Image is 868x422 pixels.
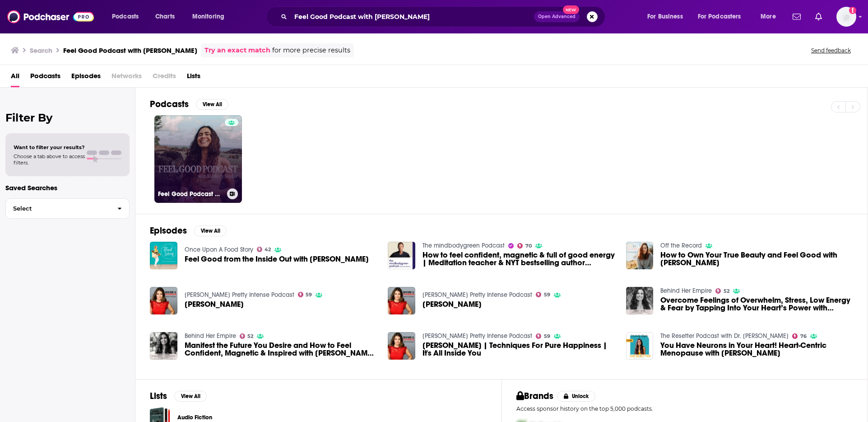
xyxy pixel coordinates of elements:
[422,332,532,340] a: Danica Patrick Pretty Intense Podcast
[836,7,856,27] button: Show profile menu
[291,9,534,24] input: Search podcasts, credits, & more...
[11,69,19,87] span: All
[5,183,130,192] p: Saved Searches
[388,287,415,314] img: Kimberly Snyder
[154,115,242,203] a: Feel Good Podcast with [PERSON_NAME]
[388,242,415,269] img: How to feel confident, magnetic & full of good energy | Meditation teacher & NYT bestselling auth...
[112,10,139,23] span: Podcasts
[153,69,176,87] span: Credits
[274,6,614,27] div: Search podcasts, credits, & more...
[536,292,550,297] a: 59
[724,289,729,293] span: 52
[257,247,271,252] a: 42
[150,332,177,360] img: Manifest the Future You Desire and How to Feel Confident, Magnetic & Inspired with Kimberly Snyde...
[422,242,505,249] a: The mindbodygreen Podcast
[7,8,94,25] img: Podchaser - Follow, Share and Rate Podcasts
[525,244,532,248] span: 70
[626,287,654,314] img: Overcome Feelings of Overwhelm, Stress, Low Energy & Fear by Tapping Into Your Heart’s Power with...
[388,332,415,360] img: Kimberly Snyder | Techniques For Pure Happiness | It's All Inside You
[14,144,85,150] span: Want to filter your results?
[150,225,227,236] a: EpisodesView All
[516,405,854,412] p: Access sponsor history on the top 5,000 podcasts.
[185,342,377,357] a: Manifest the Future You Desire and How to Feel Confident, Magnetic & Inspired with Kimberly Snyde...
[812,9,826,24] a: Show notifications dropdown
[422,342,615,357] a: Kimberly Snyder | Techniques For Pure Happiness | It's All Inside You
[185,255,369,263] span: Feel Good from the Inside Out with [PERSON_NAME]
[836,7,856,27] img: User Profile
[517,243,532,249] a: 70
[6,206,110,211] span: Select
[185,342,377,357] span: Manifest the Future You Desire and How to Feel Confident, Magnetic & Inspired with [PERSON_NAME],...
[626,242,654,269] img: How to Own Your True Beauty and Feel Good with Kimberly Snyder
[761,10,776,23] span: More
[204,45,270,56] a: Try an exact match
[150,98,189,110] h2: Podcasts
[660,332,789,340] a: The Resetter Podcast with Dr. Mindy
[71,69,101,87] a: Episodes
[194,225,227,236] button: View All
[660,342,853,357] a: You Have Neurons in Your Heart! Heart-Centric Menopause with Kimberly Snyder
[196,99,228,110] button: View All
[272,45,350,56] span: for more precise results
[660,287,712,295] a: Behind Her Empire
[192,10,224,23] span: Monitoring
[150,225,187,236] h2: Episodes
[5,198,130,219] button: Select
[185,300,244,308] a: Kimberly Snyder
[185,255,369,263] a: Feel Good from the Inside Out with Kimberly Snyder
[150,242,177,269] a: Feel Good from the Inside Out with Kimberly Snyder
[641,9,694,24] button: open menu
[849,7,856,14] svg: Add a profile image
[544,334,550,338] span: 59
[30,46,52,55] h3: Search
[516,390,554,402] h2: Brands
[240,333,254,339] a: 52
[149,9,180,24] a: Charts
[150,287,177,314] a: Kimberly Snyder
[534,11,580,22] button: Open AdvancedNew
[422,342,615,357] span: [PERSON_NAME] | Techniques For Pure Happiness | It's All Inside You
[185,332,236,340] a: Behind Her Empire
[660,251,853,267] a: How to Own Your True Beauty and Feel Good with Kimberly Snyder
[106,9,150,24] button: open menu
[422,300,482,308] a: Kimberly Snyder
[422,251,615,267] a: How to feel confident, magnetic & full of good energy | Meditation teacher & NYT bestselling auth...
[186,9,236,24] button: open menu
[660,296,853,312] a: Overcome Feelings of Overwhelm, Stress, Low Energy & Fear by Tapping Into Your Heart’s Power with...
[692,9,754,24] button: open menu
[715,288,729,294] a: 52
[563,5,579,14] span: New
[792,333,807,339] a: 76
[626,332,654,360] img: You Have Neurons in Your Heart! Heart-Centric Menopause with Kimberly Snyder
[306,293,312,297] span: 59
[298,292,312,297] a: 59
[836,7,856,27] span: Logged in as autumncomm
[5,111,130,124] h2: Filter By
[150,390,167,402] h2: Lists
[660,251,853,267] span: How to Own Your True Beauty and Feel Good with [PERSON_NAME]
[174,391,207,402] button: View All
[544,293,550,297] span: 59
[800,334,807,338] span: 76
[557,391,595,402] button: Unlock
[538,14,576,19] span: Open Advanced
[30,69,60,87] a: Podcasts
[660,342,853,357] span: You Have Neurons in Your Heart! Heart-Centric Menopause with [PERSON_NAME]
[185,300,244,308] span: [PERSON_NAME]
[647,10,683,23] span: For Business
[185,246,253,253] a: Once Upon A Food Story
[187,69,200,87] a: Lists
